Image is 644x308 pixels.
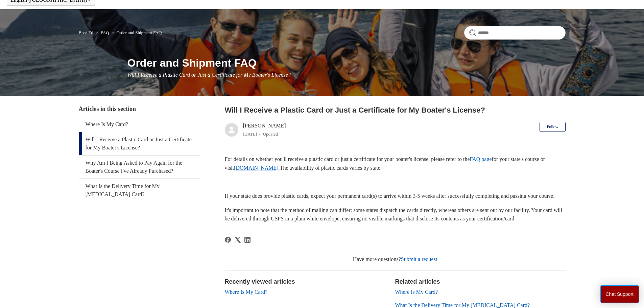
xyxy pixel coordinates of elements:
p: For details on whether you'll receive a plastic card or just a certificate for your boater's lice... [225,155,566,172]
a: What Is the Delivery Time for My [MEDICAL_DATA] Card? [79,179,200,202]
h1: Order and Shipment FAQ [127,55,566,71]
li: FAQ [94,30,110,35]
a: LinkedIn [244,237,251,243]
svg: Share this page on LinkedIn [244,237,251,243]
a: Where Is My Card? [79,117,200,132]
a: FAQ page [470,156,492,162]
a: FAQ [101,30,109,35]
p: It's important to note that the method of mailing can differ; some states dispatch the cards dire... [225,206,566,223]
span: Will I Receive a Plastic Card or Just a Certificate for My Boater's License? [127,72,291,78]
div: [PERSON_NAME] [243,122,286,138]
button: Chat Support [600,285,639,303]
time: 04/08/2025, 12:43 [243,132,257,137]
input: Search [464,26,566,40]
h2: Related articles [395,277,566,286]
h2: Recently viewed articles [225,277,388,286]
li: Updated [263,132,278,137]
a: Where Is My Card? [225,289,268,295]
li: Boat-Ed [79,30,95,35]
svg: Share this page on Facebook [225,237,231,243]
a: Where Is My Card? [395,289,438,295]
div: Have more questions? [225,255,566,263]
a: [DOMAIN_NAME]. [234,165,280,171]
span: Articles in this section [79,105,136,112]
a: Submit a request [401,256,437,262]
a: Boat-Ed [79,30,93,35]
a: Will I Receive a Plastic Card or Just a Certificate for My Boater's License? [79,132,200,155]
p: If your state does provide plastic cards, expect your permanent card(s) to arrive within 3-5 week... [225,192,566,200]
svg: Share this page on X Corp [235,237,241,243]
a: Facebook [225,237,231,243]
h2: Will I Receive a Plastic Card or Just a Certificate for My Boater's License? [225,104,566,116]
li: Order and Shipment FAQ [110,30,162,35]
a: Why Am I Being Asked to Pay Again for the Boater's Course I've Already Purchased? [79,156,200,179]
button: Follow Article [540,122,565,132]
a: What Is the Delivery Time for My [MEDICAL_DATA] Card? [395,302,530,308]
a: Order and Shipment FAQ [117,30,162,35]
a: X Corp [235,237,241,243]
